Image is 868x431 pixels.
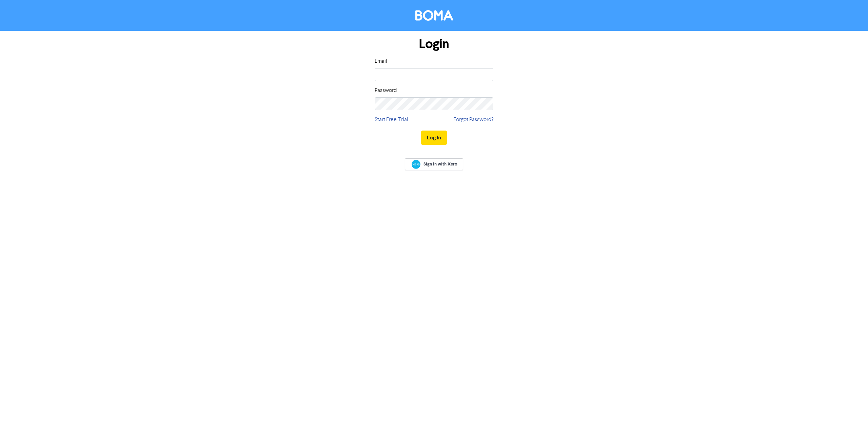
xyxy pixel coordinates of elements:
[834,398,868,431] iframe: Chat Widget
[405,158,463,170] a: Sign In with Xero
[375,57,387,65] label: Email
[453,116,493,124] a: Forgot Password?
[421,131,447,145] button: Log In
[423,161,457,167] span: Sign In with Xero
[375,36,493,52] h1: Login
[375,86,397,95] label: Password
[415,10,453,21] img: BOMA Logo
[375,116,408,124] a: Start Free Trial
[412,160,420,169] img: Xero logo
